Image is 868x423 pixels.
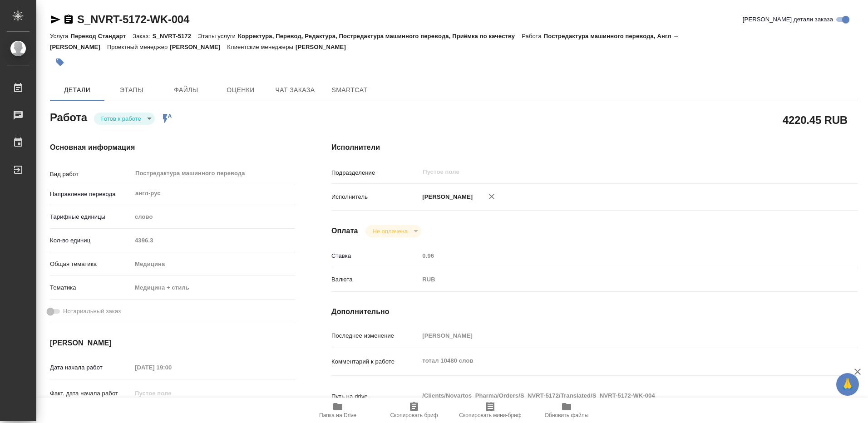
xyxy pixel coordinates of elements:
[840,375,855,394] span: 🙏
[390,412,438,418] span: Скопировать бриф
[419,329,814,342] input: Пустое поле
[528,398,605,423] button: Обновить файлы
[419,192,473,202] p: [PERSON_NAME]
[153,33,198,39] p: S_NVRT-5172
[50,363,132,372] p: Дата начала работ
[331,226,358,236] h4: Оплата
[50,190,132,199] p: Направление перевода
[50,283,132,292] p: Тематика
[331,275,419,284] p: Валюта
[50,170,132,179] p: Вид работ
[50,142,295,153] h4: Основная информация
[99,115,144,123] button: Готов к работе
[331,357,419,366] p: Комментарий к работе
[836,373,859,396] button: 🙏
[459,412,521,418] span: Скопировать мини-бриф
[50,338,295,349] h4: [PERSON_NAME]
[419,388,814,403] textarea: /Clients/Novartos_Pharma/Orders/S_NVRT-5172/Translated/S_NVRT-5172-WK-004
[743,15,833,24] span: [PERSON_NAME] детали заказа
[133,33,152,39] p: Заказ:
[522,33,544,39] p: Работа
[50,260,132,269] p: Общая тематика
[50,389,132,398] p: Факт. дата начала работ
[419,353,814,369] textarea: тотал 10480 слов
[132,280,295,295] div: Медицина + стиль
[164,84,208,96] span: Файлы
[331,142,858,153] h4: Исполнители
[273,84,317,96] span: Чат заказа
[170,44,227,50] p: [PERSON_NAME]
[328,84,371,96] span: SmartCat
[55,84,99,96] span: Детали
[331,251,419,261] p: Ставка
[132,209,295,225] div: слово
[419,249,814,262] input: Пустое поле
[77,13,189,25] a: S_NVRT-5172-WK-004
[452,398,528,423] button: Скопировать мини-бриф
[107,44,170,50] p: Проектный менеджер
[132,256,295,272] div: Медицина
[376,398,452,423] button: Скопировать бриф
[94,113,155,125] div: Готов к работе
[50,108,87,125] h2: Работа
[132,234,295,247] input: Пустое поле
[227,44,296,50] p: Клиентские менеджеры
[783,112,848,128] h2: 4220.45 RUB
[365,225,421,237] div: Готов к работе
[50,52,70,72] button: Добавить тэг
[419,272,814,287] div: RUB
[331,392,419,401] p: Путь на drive
[50,212,132,221] p: Тарифные единицы
[300,398,376,423] button: Папка на Drive
[545,412,589,418] span: Обновить файлы
[198,33,238,39] p: Этапы услуги
[331,306,858,317] h4: Дополнительно
[238,33,522,39] p: Корректура, Перевод, Редактура, Постредактура машинного перевода, Приёмка по качеству
[331,331,419,340] p: Последнее изменение
[63,307,121,316] span: Нотариальный заказ
[110,84,153,96] span: Этапы
[219,84,262,96] span: Оценки
[370,227,410,235] button: Не оплачена
[296,44,353,50] p: [PERSON_NAME]
[132,387,211,400] input: Пустое поле
[331,192,419,202] p: Исполнитель
[50,33,70,39] p: Услуга
[50,14,61,25] button: Скопировать ссылку для ЯМессенджера
[70,33,133,39] p: Перевод Стандарт
[50,236,132,245] p: Кол-во единиц
[331,168,419,177] p: Подразделение
[63,14,74,25] button: Скопировать ссылку
[132,361,211,374] input: Пустое поле
[319,412,356,418] span: Папка на Drive
[482,187,502,207] button: Удалить исполнителя
[422,167,793,177] input: Пустое поле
